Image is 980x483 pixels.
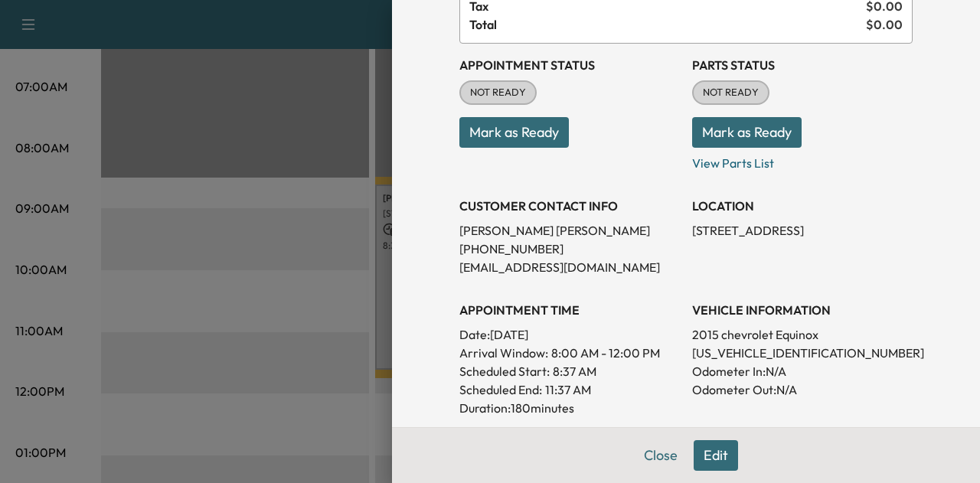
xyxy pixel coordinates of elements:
[692,325,913,344] p: 2015 chevrolet Equinox
[692,344,913,362] p: [US_VEHICLE_IDENTIFICATION_NUMBER]
[459,325,680,344] p: Date: [DATE]
[459,344,680,362] p: Arrival Window:
[634,440,688,471] button: Close
[461,85,535,100] span: NOT READY
[692,148,913,172] p: View Parts List
[459,380,542,399] p: Scheduled End:
[459,221,680,240] p: [PERSON_NAME] [PERSON_NAME]
[459,117,569,148] button: Mark as Ready
[459,240,680,258] p: [PHONE_NUMBER]
[692,221,913,240] p: [STREET_ADDRESS]
[553,362,596,380] p: 8:37 AM
[459,301,680,319] h3: APPOINTMENT TIME
[866,15,903,34] span: $ 0.00
[545,380,591,399] p: 11:37 AM
[692,117,802,148] button: Mark as Ready
[692,362,913,380] p: Odometer In: N/A
[459,258,680,276] p: [EMAIL_ADDRESS][DOMAIN_NAME]
[694,85,768,100] span: NOT READY
[459,362,550,380] p: Scheduled Start:
[692,301,913,319] h3: VEHICLE INFORMATION
[694,440,738,471] button: Edit
[469,15,866,34] span: Total
[459,197,680,215] h3: CUSTOMER CONTACT INFO
[692,56,913,74] h3: Parts Status
[459,399,680,417] p: Duration: 180 minutes
[692,197,913,215] h3: LOCATION
[551,344,660,362] span: 8:00 AM - 12:00 PM
[692,380,913,399] p: Odometer Out: N/A
[459,56,680,74] h3: Appointment Status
